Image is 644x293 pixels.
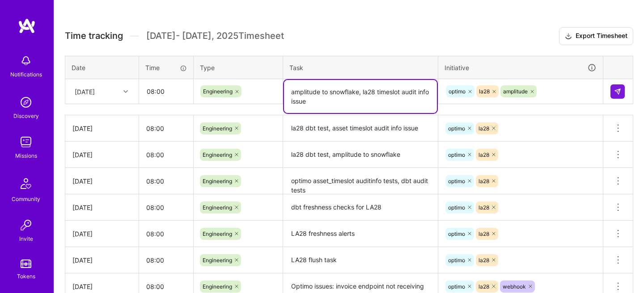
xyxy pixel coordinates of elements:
[503,88,528,95] span: amplitude
[203,151,232,158] span: Engineering
[445,63,597,73] div: Initiative
[479,230,489,237] span: la28
[448,230,465,237] span: optimo
[448,257,465,264] span: optimo
[479,283,489,290] span: la28
[65,30,123,42] span: Time tracking
[284,142,437,167] textarea: la28 dbt test, amplitude to snowflake
[13,111,39,121] div: Discovery
[203,257,232,264] span: Engineering
[139,117,193,140] input: HH:MM
[610,84,626,99] div: null
[479,151,489,158] span: la28
[479,88,490,95] span: la28
[15,151,37,160] div: Missions
[448,178,465,184] span: optimo
[140,80,193,103] input: HH:MM
[72,176,131,186] div: [DATE]
[284,195,437,220] textarea: dbt freshness checks for LA28
[449,88,466,95] span: optimo
[139,248,193,272] input: HH:MM
[75,87,95,96] div: [DATE]
[17,216,35,234] img: Invite
[479,257,489,264] span: la28
[503,283,526,290] span: webhook
[17,272,35,281] div: Tokens
[72,124,131,133] div: [DATE]
[18,18,36,34] img: logo
[19,234,33,243] div: Invite
[448,204,465,211] span: optimo
[203,283,232,290] span: Engineering
[72,203,131,212] div: [DATE]
[139,143,193,167] input: HH:MM
[448,151,465,158] span: optimo
[479,125,489,132] span: la28
[283,56,438,79] th: Task
[203,178,232,184] span: Engineering
[194,56,283,79] th: Type
[479,178,489,184] span: la28
[565,32,572,41] i: icon Download
[203,204,232,211] span: Engineering
[72,229,131,239] div: [DATE]
[10,70,42,79] div: Notifications
[17,52,35,70] img: bell
[123,89,128,94] i: icon Chevron
[284,248,437,272] textarea: LA28 flush task
[21,260,31,268] img: tokens
[203,125,232,132] span: Engineering
[17,93,35,111] img: discovery
[139,169,193,193] input: HH:MM
[139,222,193,246] input: HH:MM
[448,283,465,290] span: optimo
[284,222,437,246] textarea: LA28 freshness alerts
[203,230,232,237] span: Engineering
[139,196,193,219] input: HH:MM
[72,282,131,291] div: [DATE]
[284,169,437,193] textarea: optimo asset_timeslot auditinfo tests, dbt audit tests
[146,30,284,42] span: [DATE] - [DATE] , 2025 Timesheet
[614,88,621,95] img: Submit
[448,125,465,132] span: optimo
[12,194,40,204] div: Community
[17,133,35,151] img: teamwork
[559,27,633,45] button: Export Timesheet
[284,80,437,113] textarea: amplitude to snowflake, la28 timeslot audit info issue
[479,204,489,211] span: la28
[72,255,131,265] div: [DATE]
[145,63,187,72] div: Time
[72,150,131,159] div: [DATE]
[15,173,37,194] img: Community
[65,56,139,79] th: Date
[284,116,437,141] textarea: la28 dbt test, asset timeslot audit info issue
[203,88,233,95] span: Engineering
